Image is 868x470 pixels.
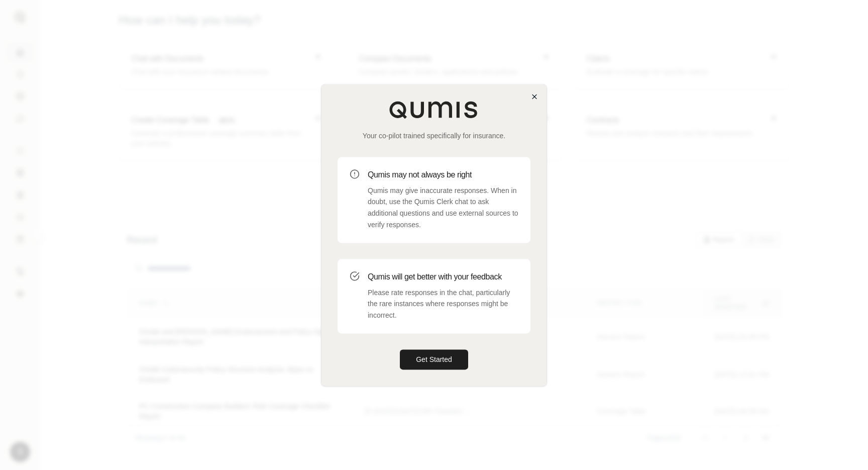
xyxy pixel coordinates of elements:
[368,271,518,283] h3: Qumis will get better with your feedback
[389,101,479,119] img: Qumis Logo
[368,169,518,181] h3: Qumis may not always be right
[368,185,518,231] p: Qumis may give inaccurate responses. When in doubt, use the Qumis Clerk chat to ask additional qu...
[338,131,530,141] p: Your co-pilot trained specifically for insurance.
[368,287,518,321] p: Please rate responses in the chat, particularly the rare instances where responses might be incor...
[400,349,468,369] button: Get Started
